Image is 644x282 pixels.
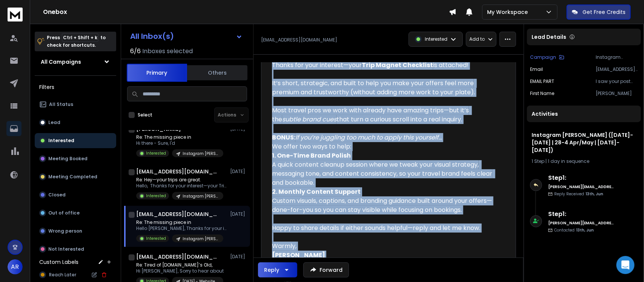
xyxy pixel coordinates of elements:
p: [EMAIL_ADDRESS][DOMAIN_NAME] [261,37,337,43]
h1: Onebox [43,8,449,17]
button: Forward [303,262,349,277]
p: Add to [469,36,485,42]
p: Lead Details [532,33,566,41]
p: Interested [146,150,166,156]
p: Get Free Credits [583,8,626,16]
strong: Trip Magnet Checklist [362,61,433,69]
p: Interested [146,236,166,241]
h1: Instagram [PERSON_NAME] ([DATE]-[DATE] | 28-4 Apr/May | [DATE]-[DATE]) [532,131,636,154]
button: All Status [35,97,116,112]
strong: BONUS: [272,133,295,142]
button: Meeting Completed [35,169,116,184]
span: 1 day in sequence [548,158,589,164]
p: Wrong person [48,228,82,234]
span: Ctrl + Shift + k [62,33,98,42]
p: Re: Hey—your trips are great. [136,177,227,183]
h1: [EMAIL_ADDRESS][DOMAIN_NAME] [136,253,219,261]
p: Closed [48,192,66,198]
p: My Workspace [487,8,531,16]
strong: 1. One-Time Brand Polish [272,151,351,160]
p: [EMAIL_ADDRESS][DOMAIN_NAME] [596,66,638,72]
h6: Step 1 : [548,210,614,219]
p: Hello, Thanks for your interest—your Trip [136,183,227,189]
div: Most travel pros we work with already have amazing trips—but it’s the that turn a curious scroll ... [272,106,492,124]
p: Re: The missing piece in [136,219,227,225]
span: 6 / 6 [130,47,141,56]
h6: [PERSON_NAME][EMAIL_ADDRESS][DOMAIN_NAME] [548,184,614,190]
h3: Inboxes selected [142,47,193,56]
p: Reply Received [554,191,603,197]
em: If you’re juggling too much to apply this yourself… [295,133,442,142]
div: A quick content cleanup session where we tweak your visual strategy, messaging tone, and content ... [272,151,492,187]
span: 13th, Jun [576,227,594,233]
button: All Inbox(s) [124,29,249,44]
h1: [EMAIL_ADDRESS][DOMAIN_NAME] [136,168,219,175]
button: Out of office [35,205,116,221]
div: Reply [264,266,279,274]
p: Email [530,66,543,72]
p: First Name [530,90,554,97]
button: Reply [258,262,297,277]
p: Campaign [530,54,556,60]
h1: All Campaigns [41,58,81,66]
button: Get Free Credits [567,5,631,20]
p: Lead [48,120,60,126]
button: Closed [35,187,116,202]
p: Hi [PERSON_NAME], Sorry to hear about [136,268,224,274]
p: [DATE] [230,169,247,175]
button: All Campaigns [35,54,116,69]
button: Meeting Booked [35,151,116,166]
p: Out of office [48,210,80,216]
h1: All Inbox(s) [130,32,174,40]
strong: 2. Monthly Content Support [272,187,361,196]
p: Meeting Booked [48,156,88,162]
p: Hello [PERSON_NAME], Thanks for your interest—your [136,225,227,231]
p: Interested [425,36,447,42]
div: We offer two ways to help: [272,142,492,151]
p: Press to check for shortcuts. [47,34,106,49]
h6: Step 1 : [548,173,614,182]
h3: Filters [35,82,116,92]
p: [DATE] [230,254,247,260]
h6: [PERSON_NAME][EMAIL_ADDRESS][DOMAIN_NAME] [548,220,614,226]
span: Reach Later [49,272,76,278]
p: Instagram [PERSON_NAME] ([DATE]-[DATE] | 28-4 Apr/May | [DATE]-[DATE]) [183,193,219,199]
label: Select [138,112,152,118]
div: It’s short, strategic, and built to help you make your offers feel more premium and trustworthy (... [272,79,492,97]
p: All Status [49,101,73,107]
span: 13th, Jun [586,191,603,197]
h1: [EMAIL_ADDRESS][DOMAIN_NAME] [136,210,219,218]
button: AR [8,259,23,274]
p: Instagram [PERSON_NAME] ([DATE]-[DATE] | 28-4 Apr/May | [DATE]-[DATE] | 26-2 May-June | [DATE]-[D... [183,151,219,156]
p: EMAIL PART [530,78,554,84]
span: 1 Step [532,158,544,164]
button: Interested [35,133,116,148]
button: Primary [127,64,187,82]
p: Interested [146,193,166,199]
em: subtle brand cues [282,115,337,124]
p: Re: The missing piece in [136,134,223,140]
p: Hi there - Sure, I'd [136,140,223,146]
p: [DATE] [230,211,247,217]
div: Custom visuals, captions, and branding guidance built around your offers—done-for-you so you can ... [272,187,492,215]
button: Lead [35,115,116,130]
button: Others [187,64,247,81]
div: Thanks for your interest—your is attached! [272,61,492,70]
div: Open Intercom Messenger [616,256,635,274]
p: Interested [48,138,74,144]
div: Activities [527,106,641,122]
button: Not Interested [35,242,116,257]
button: Wrong person [35,224,116,239]
p: [PERSON_NAME] [596,90,638,97]
div: Happy to share details if either sounds helpful—reply and let me know. [272,224,492,233]
p: Instagram [PERSON_NAME] ([DATE]-[DATE] | 28-4 Apr/May | [DATE]-[DATE]) [183,236,219,242]
button: Campaign [530,54,564,60]
p: Meeting Completed [48,174,97,180]
img: logo [8,8,23,21]
p: Contacted [554,227,594,233]
p: Instagram [PERSON_NAME] ([DATE]-[DATE] | 28-4 Apr/May | [DATE]-[DATE]) [596,54,638,60]
p: Re: Tired of [DOMAIN_NAME]’s Old, [136,262,224,268]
